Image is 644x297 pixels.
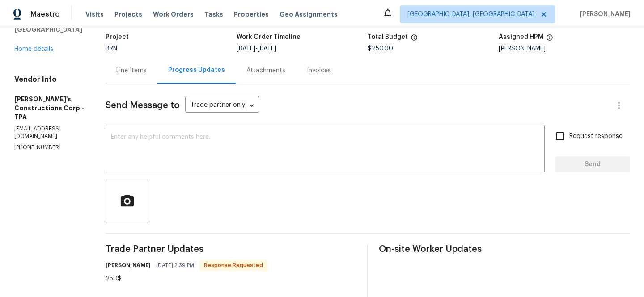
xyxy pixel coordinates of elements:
span: Request response [569,132,623,141]
h5: Work Order Timeline [237,34,301,40]
div: Trade partner only [185,98,259,113]
h5: [GEOGRAPHIC_DATA] [14,25,84,34]
div: Line Items [116,66,147,75]
h5: Assigned HPM [499,34,543,40]
span: The hpm assigned to this work order. [546,34,553,46]
span: [DATE] [258,46,276,52]
span: Visits [85,10,104,19]
span: [PERSON_NAME] [576,10,631,19]
span: Geo Assignments [280,10,338,19]
span: - [237,46,276,52]
span: $250.00 [368,46,393,52]
h5: Project [106,34,129,40]
div: [PERSON_NAME] [499,46,630,52]
a: Home details [14,46,53,52]
span: Work Orders [153,10,194,19]
span: Projects [114,10,142,19]
span: BRN [106,46,117,52]
h5: Total Budget [368,34,408,40]
h6: [PERSON_NAME] [106,261,151,270]
span: Trade Partner Updates [106,245,356,254]
div: Progress Updates [168,66,225,75]
div: Invoices [307,66,331,75]
span: [DATE] [237,46,255,52]
span: The total cost of line items that have been proposed by Opendoor. This sum includes line items th... [411,34,418,46]
span: Properties [234,10,269,19]
h4: Vendor Info [14,75,84,84]
p: [EMAIL_ADDRESS][DOMAIN_NAME] [14,125,84,140]
span: [DATE] 2:39 PM [156,261,194,270]
span: Maestro [30,10,60,19]
span: Tasks [204,11,223,17]
span: Response Requested [200,261,267,270]
span: On-site Worker Updates [379,245,630,254]
span: [GEOGRAPHIC_DATA], [GEOGRAPHIC_DATA] [407,10,534,19]
div: Attachments [246,66,285,75]
span: Send Message to [106,101,180,110]
h5: [PERSON_NAME]'s Constructions Corp - TPA [14,95,84,121]
div: 250$ [106,274,267,283]
p: [PHONE_NUMBER] [14,144,84,151]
